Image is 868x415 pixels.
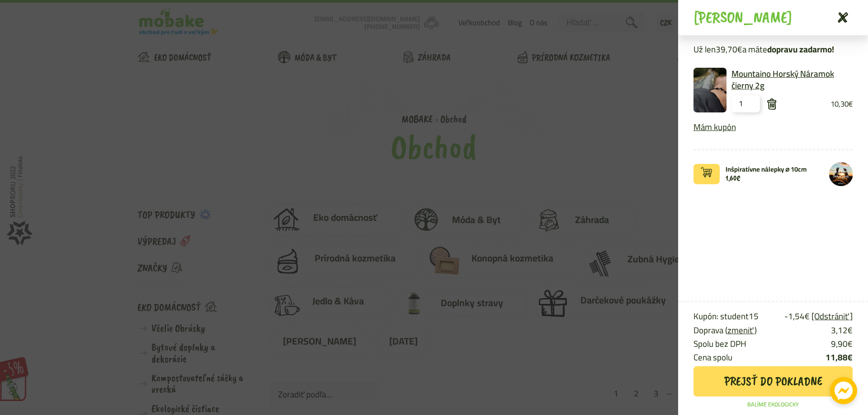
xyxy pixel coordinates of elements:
a: Výber nastavení pre “Inšpiratívne nálepky ⌀ 10cm” [693,164,720,184]
bdi: 11,88 [826,349,853,365]
span: 1,54 [788,308,810,324]
span: € [737,173,740,183]
span: zmeniť [727,322,755,338]
span: € [848,336,853,352]
a: Prejsť do pokladne [693,366,853,396]
span: Spolu bez DPH [693,337,746,350]
strong: dopravu zadarmo! [767,41,834,57]
a: [Odstrániť] [811,308,853,324]
span: € [848,322,853,338]
span: € [737,41,742,57]
bdi: 3,12 [831,322,853,338]
a: Mountaino Horský Náramok čierny 2g [731,65,834,93]
div: Už len a máte [693,42,853,56]
h2: [PERSON_NAME] [693,9,792,26]
bdi: 1,60 [726,173,740,183]
span: Doprava ( ) [693,323,757,337]
p: Mám kupón [693,120,853,134]
bdi: 9,90 [831,336,853,352]
span: Kupón: student15 [693,309,759,323]
span: € [805,308,810,324]
img: Kde_je_zivot_tam_je_laska_100x100mm [829,162,853,186]
span: - [784,309,853,323]
input: Množstvo produktu [731,95,760,112]
span: € [849,97,853,111]
bdi: 10,30 [830,97,853,111]
span: € [848,349,853,365]
bdi: 39,70 [716,41,742,57]
a: Remove Mountaino Horský Náramok čierny 2g from cart [760,95,784,112]
p: Balíme ekologicky [693,400,853,409]
a: Inšpiratívne nálepky ⌀ 10cm [726,166,807,173]
img: Mountaino Horský Náramok čierny 2g | Mobake.sk [693,68,727,112]
span: Cena spolu [693,350,732,364]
